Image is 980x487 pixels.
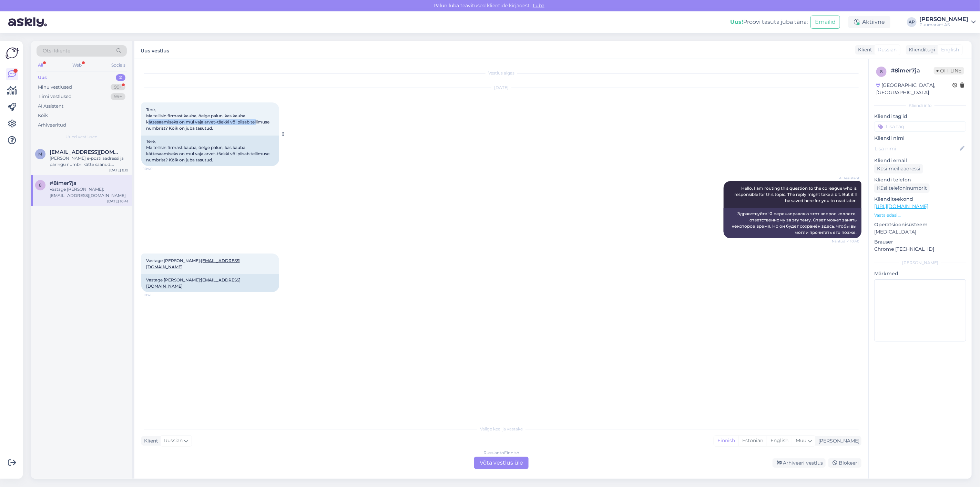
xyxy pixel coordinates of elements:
div: AP [907,17,917,27]
div: Russian to Finnish [483,450,519,456]
span: Uued vestlused [66,134,98,140]
div: Estonian [738,436,767,446]
div: [DATE] 8:19 [109,168,128,173]
div: Vastage [PERSON_NAME]: [141,274,279,292]
div: [PERSON_NAME] [816,437,859,445]
span: 8 [880,69,883,74]
div: Minu vestlused [38,84,72,91]
div: [GEOGRAPHIC_DATA], [GEOGRAPHIC_DATA] [876,82,952,96]
div: Klient [141,437,158,445]
div: 2 [116,74,125,81]
span: English [941,46,959,53]
div: Arhiveeri vestlus [773,458,826,468]
div: Uus [38,74,47,81]
span: Nähtud ✓ 10:40 [832,239,859,244]
div: Puumarket AS [919,22,968,28]
div: English [767,436,792,446]
a: [PERSON_NAME]Puumarket AS [919,17,976,28]
p: Kliendi tag'id [874,113,966,120]
span: Muu [796,437,806,444]
div: [DATE] [141,85,861,91]
p: Märkmed [874,270,966,277]
div: [PERSON_NAME] [874,260,966,266]
div: # 8imer7ja [891,67,934,75]
span: Russian [164,437,183,445]
div: [DATE] 10:41 [107,199,128,204]
div: [PERSON_NAME] e-posti aadressi ja päringu numbri kätte saanud. Edastan selle info kliendihalduril... [50,155,128,168]
div: Klienditugi [906,46,935,53]
span: Tere, Ma tellisin firmast kauba, öelge palun, kas kauba kättesaamiseks on mul vaja arvet–tšekki v... [146,107,270,131]
div: Küsi telefoninumbrit [874,183,930,193]
button: Emailid [810,16,840,29]
div: Здравствуйте! Я перенаправляю этот вопрос коллеге, ответственному за эту тему. Ответ может занять... [724,208,861,238]
span: 8 [39,182,42,188]
p: [MEDICAL_DATA] [874,228,966,236]
div: Web [71,61,83,70]
div: AI Assistent [38,103,63,110]
div: Finnish [714,436,738,446]
div: Socials [110,61,127,70]
div: 99+ [111,84,125,91]
div: Proovi tasuta juba täna: [730,18,808,26]
div: Tiimi vestlused [38,93,72,100]
span: Luba [531,2,547,9]
div: All [37,61,44,70]
div: Võta vestlus üle [474,457,529,469]
p: Vaata edasi ... [874,212,966,218]
span: mati.tiiter77@gmail.com [50,149,121,155]
div: Küsi meiliaadressi [874,164,923,173]
div: Vestlus algas [141,70,861,76]
b: Uus! [730,19,743,25]
div: Klient [855,46,872,53]
input: Lisa tag [874,121,966,132]
div: Arhiveeritud [38,122,66,129]
div: Blokeeri [828,458,861,468]
label: Uus vestlus [141,45,169,54]
p: Klienditeekond [874,196,966,203]
div: Vastage [PERSON_NAME]: [EMAIL_ADDRESS][DOMAIN_NAME] [50,186,128,199]
span: Otsi kliente [43,47,70,54]
p: Kliendi email [874,157,966,164]
div: Valige keel ja vastake [141,426,861,432]
p: Kliendi telefon [874,176,966,183]
span: AI Assistent [834,176,859,181]
div: Aktiivne [848,16,890,28]
div: Tere, Ma tellisin firmast kauba, öelge palun, kas kauba kättesaamiseks on mul vaja arvet–tšekki v... [141,136,279,166]
span: 10:40 [143,166,169,171]
span: m [39,151,42,157]
p: Operatsioonisüsteem [874,221,966,228]
input: Lisa nimi [875,145,958,152]
p: Kliendi nimi [874,135,966,142]
img: Askly Logo [6,47,19,60]
span: Hello, I am routing this question to the colleague who is responsible for this topic. The reply m... [734,186,858,203]
div: Kõik [38,112,48,119]
span: Russian [878,46,897,53]
div: 99+ [111,93,125,100]
span: Vastage [PERSON_NAME]: [146,258,241,269]
span: 10:41 [143,292,169,298]
p: Brauser [874,238,966,246]
p: Chrome [TECHNICAL_ID] [874,246,966,253]
span: #8imer7ja [50,180,76,186]
span: Offline [934,67,964,74]
a: [URL][DOMAIN_NAME] [874,203,928,209]
div: Kliendi info [874,102,966,109]
div: [PERSON_NAME] [919,17,968,22]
